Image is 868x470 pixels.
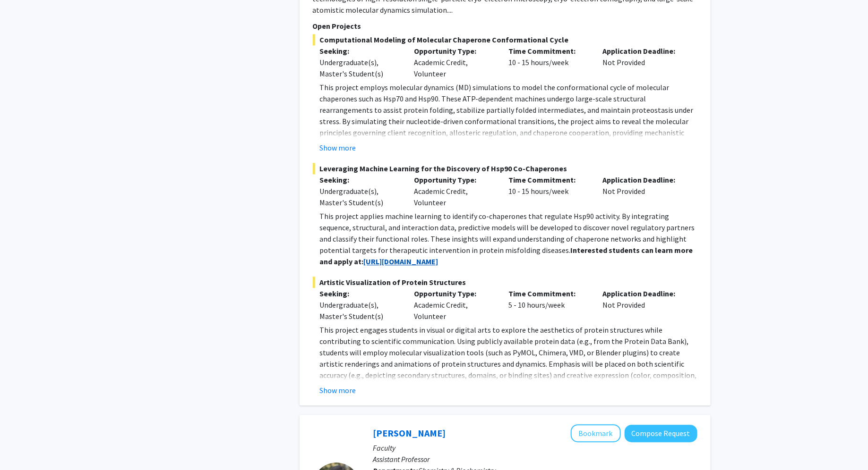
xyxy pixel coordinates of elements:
div: Academic Credit, Volunteer [407,174,501,208]
div: Not Provided [596,288,690,322]
p: This project employs molecular dynamics (MD) simulations to model the conformational cycle of mol... [320,82,697,161]
p: Application Deadline: [603,288,683,299]
p: This project applies machine learning to identify co-chaperones that regulate Hsp90 activity. By ... [320,210,697,267]
div: Undergraduate(s), Master's Student(s) [320,185,400,208]
p: Time Commitment: [508,174,589,185]
p: Seeking: [320,174,400,185]
button: Show more [320,385,356,396]
p: Open Projects [313,20,697,32]
button: Compose Request to Leah Dodson [625,425,697,442]
p: Opportunity Type: [414,174,494,185]
div: Not Provided [596,174,690,208]
button: Add Leah Dodson to Bookmarks [571,424,621,442]
p: Opportunity Type: [414,288,494,299]
span: Computational Modeling of Molecular Chaperone Conformational Cycle [313,34,697,45]
button: Show more [320,142,356,153]
p: Assistant Professor [373,453,697,465]
div: Not Provided [596,45,690,79]
p: Seeking: [320,288,400,299]
p: Faculty [373,442,697,453]
span: Leveraging Machine Learning for the Discovery of Hsp90 Co-Chaperones [313,163,697,174]
div: Academic Credit, Volunteer [407,45,501,79]
p: Time Commitment: [508,45,589,57]
div: 5 - 10 hours/week [501,288,596,322]
p: Seeking: [320,45,400,57]
div: Undergraduate(s), Master's Student(s) [320,57,400,79]
div: Academic Credit, Volunteer [407,288,501,322]
div: 10 - 15 hours/week [501,45,596,79]
div: 10 - 15 hours/week [501,174,596,208]
p: This project engages students in visual or digital arts to explore the aesthetics of protein stru... [320,324,697,415]
p: Opportunity Type: [414,45,494,57]
p: Time Commitment: [508,288,589,299]
p: Application Deadline: [603,45,683,57]
a: [PERSON_NAME] [373,427,446,439]
iframe: Chat [7,428,40,463]
span: Artistic Visualization of Protein Structures [313,277,697,288]
a: [URL][DOMAIN_NAME] [364,257,438,266]
div: Undergraduate(s), Master's Student(s) [320,299,400,322]
p: Application Deadline: [603,174,683,185]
